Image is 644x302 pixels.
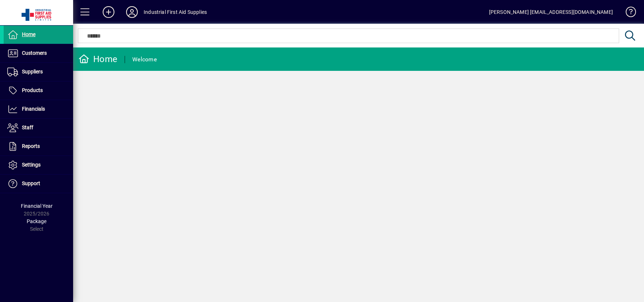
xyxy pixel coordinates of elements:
[22,106,45,112] span: Financials
[22,143,40,149] span: Reports
[4,63,73,81] a: Suppliers
[4,137,73,156] a: Reports
[22,50,47,56] span: Customers
[22,180,40,186] span: Support
[22,125,33,130] span: Staff
[620,1,635,25] a: Knowledge Base
[22,69,43,74] span: Suppliers
[22,87,43,93] span: Products
[22,31,35,37] span: Home
[79,53,117,65] div: Home
[4,175,73,193] a: Support
[4,81,73,100] a: Products
[4,156,73,174] a: Settings
[4,100,73,118] a: Financials
[27,218,46,224] span: Package
[120,5,144,19] button: Profile
[97,5,120,19] button: Add
[21,203,53,209] span: Financial Year
[132,54,157,65] div: Welcome
[4,119,73,137] a: Staff
[144,6,207,18] div: Industrial First Aid Supplies
[4,44,73,62] a: Customers
[22,162,41,168] span: Settings
[489,6,613,18] div: [PERSON_NAME] [EMAIL_ADDRESS][DOMAIN_NAME]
